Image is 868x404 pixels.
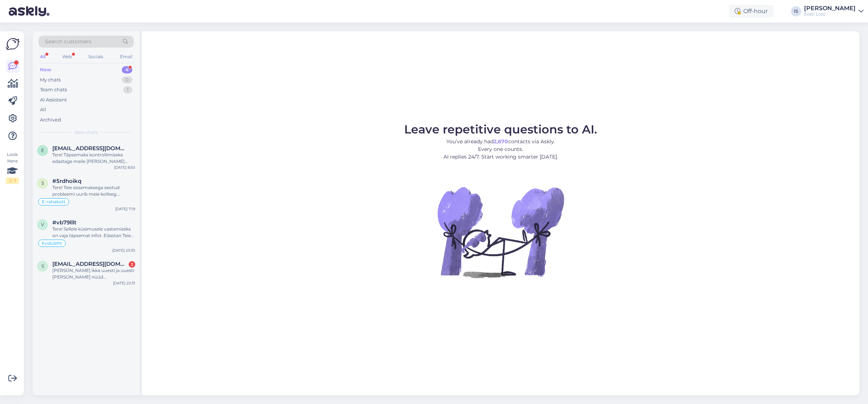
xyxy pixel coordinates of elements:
p: You’ve already had contacts via Askly. Every one counts. AI replies 24/7. Start working smarter [... [404,138,597,161]
a: [PERSON_NAME]Eesti Loto [804,5,864,17]
div: Off-hour [729,5,773,18]
div: [PERSON_NAME] [804,5,856,11]
div: 4 [122,66,132,73]
div: New [40,66,51,73]
span: Leave repetitive questions to AI. [404,122,597,136]
span: endlakore48@gmail.com [52,145,128,152]
span: savelin@gmail.com [52,261,128,267]
span: E-rahakott [42,200,65,204]
div: Eesti Loto [804,11,856,17]
span: 5 [41,180,44,186]
div: 1 [123,86,132,93]
span: #5rdhoikq [52,178,81,184]
b: 2,670 [494,138,508,145]
div: My chats [40,76,61,84]
span: s [41,263,44,269]
div: Tere! Teie sissemaksega seotud probleemi uurib meie kolleeg. Anname teile esimesel võimalusel teada. [52,184,135,197]
div: 2 / 3 [6,177,19,184]
div: Email [118,52,134,61]
div: [DATE] 23:35 [112,248,135,253]
span: v [41,222,44,227]
div: IS [791,6,801,16]
div: Tere! Sellele küsimusele vastamiseks on vaja täpsemat infot. Edastan Teie küsimuse kolleegile, ke... [52,226,135,239]
span: New chats [75,129,98,136]
div: All [40,106,46,113]
div: Look Here [6,151,19,184]
span: Koduleht [42,241,62,245]
span: e [41,148,44,153]
span: #vb79lllt [52,219,76,226]
img: No Chat active [435,167,566,297]
div: 0 [122,76,132,84]
div: Team chats [40,86,67,93]
img: Askly Logo [6,37,20,51]
div: [DATE] 8:50 [114,165,135,170]
div: Web [61,52,73,61]
div: Tere! Täpsemaks kontrollimiseks edastage meile [PERSON_NAME] isikukood. [52,152,135,165]
div: [PERSON_NAME] ikka uuesti ja uuesti [PERSON_NAME] nüüd [PERSON_NAME] aru, et vaatasin loosinumbre... [52,267,135,280]
div: [DATE] 7:19 [115,206,135,212]
div: Socials [87,52,105,61]
div: 2 [129,261,135,268]
div: AI Assistant [40,96,67,104]
div: All [39,52,47,61]
span: Search customers [45,38,91,45]
div: [DATE] 22:31 [113,280,135,286]
div: Archived [40,116,61,124]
